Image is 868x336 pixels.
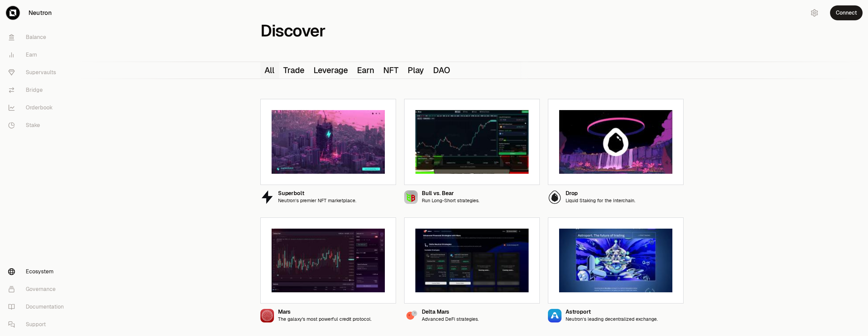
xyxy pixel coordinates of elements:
[3,99,73,117] a: Orderbook
[566,309,658,315] div: Astroport
[415,229,529,292] img: Delta Mars preview image
[566,316,658,322] p: Neutron’s leading decentralized exchange.
[429,62,455,79] button: DAO
[260,24,325,38] h1: Discover
[379,62,404,79] button: NFT
[278,309,372,315] div: Mars
[3,280,73,298] a: Governance
[3,117,73,134] a: Stake
[566,191,635,196] div: Drop
[415,110,529,174] img: Bull vs. Bear preview image
[3,64,73,81] a: Supervaults
[3,316,73,333] a: Support
[3,298,73,316] a: Documentation
[278,191,356,196] div: Superbolt
[309,62,353,79] button: Leverage
[3,28,73,46] a: Balance
[403,62,429,79] button: Play
[3,46,73,64] a: Earn
[559,110,672,174] img: Drop preview image
[272,110,385,174] img: Superbolt preview image
[279,62,310,79] button: Trade
[278,198,356,204] p: Neutron’s premier NFT marketplace.
[566,198,635,204] p: Liquid Staking for the Interchain.
[422,316,479,322] p: Advanced DeFi strategies.
[830,5,863,20] button: Connect
[3,81,73,99] a: Bridge
[260,62,279,79] button: All
[422,198,479,204] p: Run Long-Short strategies.
[422,309,479,315] div: Delta Mars
[278,316,372,322] p: The galaxy's most powerful credit protocol.
[272,229,385,292] img: Mars preview image
[422,191,479,196] div: Bull vs. Bear
[3,263,73,280] a: Ecosystem
[353,62,379,79] button: Earn
[559,229,672,292] img: Astroport preview image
